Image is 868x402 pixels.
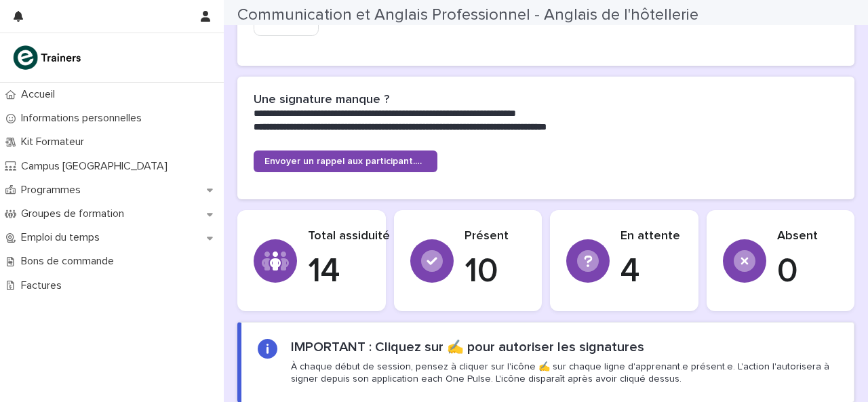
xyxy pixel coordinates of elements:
[308,229,390,244] p: Total assiduité
[16,160,178,173] p: Campus [GEOGRAPHIC_DATA]
[620,252,682,292] p: 4
[291,361,837,385] p: À chaque début de session, pensez à cliquer sur l'icône ✍️ sur chaque ligne d'apprenant.e présent...
[291,339,644,355] h2: IMPORTANT : Cliquez sur ✍️ pour autoriser les signatures
[16,231,111,244] p: Emploi du temps
[254,93,389,108] h2: Une signature manque ?
[16,255,125,268] p: Bons de commande
[620,229,682,244] p: En attente
[11,44,85,71] img: K0CqGN7SDeD6s4JG8KQk
[465,229,526,244] p: Présent
[16,112,153,125] p: Informations personnelles
[237,5,698,25] h2: Communication et Anglais Professionnel - Anglais de l'hôtellerie
[264,157,427,166] span: Envoyer un rappel aux participant.e.s
[465,252,526,292] p: 10
[308,252,390,292] p: 14
[16,88,66,101] p: Accueil
[16,279,73,292] p: Factures
[16,136,95,148] p: Kit Formateur
[254,150,437,172] a: Envoyer un rappel aux participant.e.s
[16,184,92,197] p: Programmes
[16,207,135,220] p: Groupes de formation
[777,229,839,244] p: Absent
[777,252,839,292] p: 0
